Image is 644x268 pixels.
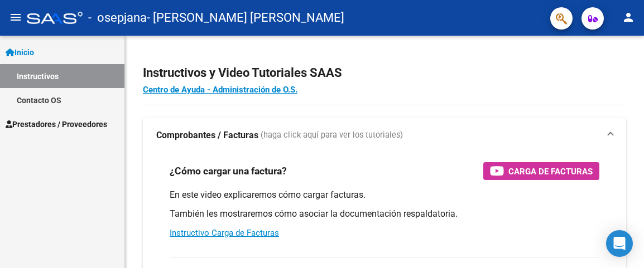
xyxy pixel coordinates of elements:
[6,46,34,59] span: Inicio
[170,228,279,238] a: Instructivo Carga de Facturas
[156,129,258,142] strong: Comprobantes / Facturas
[6,118,107,130] span: Prestadores / Proveedores
[622,11,635,24] mat-icon: person
[9,11,22,24] mat-icon: menu
[483,162,599,180] button: Carga de Facturas
[147,6,344,30] span: - [PERSON_NAME] [PERSON_NAME]
[170,189,599,201] p: En este video explicaremos cómo cargar facturas.
[170,163,287,179] h3: ¿Cómo cargar una factura?
[170,208,599,220] p: También les mostraremos cómo asociar la documentación respaldatoria.
[606,230,633,257] div: Open Intercom Messenger
[143,118,626,153] mat-expansion-panel-header: Comprobantes / Facturas (haga click aquí para ver los tutoriales)
[88,6,147,30] span: - osepjana
[143,85,297,95] a: Centro de Ayuda - Administración de O.S.
[143,62,626,84] h2: Instructivos y Video Tutoriales SAAS
[261,129,403,142] span: (haga click aquí para ver los tutoriales)
[508,164,593,178] span: Carga de Facturas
